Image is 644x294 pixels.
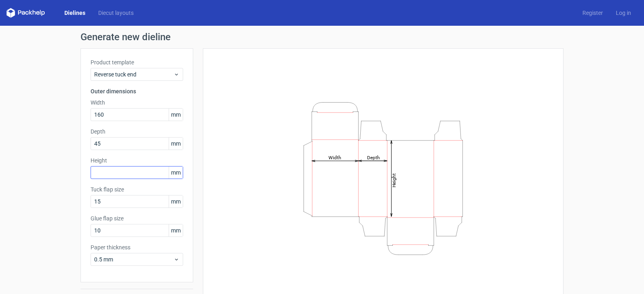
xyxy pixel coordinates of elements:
label: Height [91,156,183,164]
h3: Outer dimensions [91,87,183,95]
label: Paper thickness [91,243,183,251]
label: Tuck flap size [91,185,183,193]
a: Log in [609,9,638,17]
span: mm [169,224,183,236]
span: mm [169,138,183,150]
a: Dielines [58,9,92,17]
h1: Generate new dieline [80,32,563,42]
a: Register [576,9,609,17]
tspan: Depth [367,154,380,160]
label: Depth [91,127,183,136]
span: 0.5 mm [94,255,173,263]
tspan: Height [391,173,397,187]
span: mm [169,109,183,121]
span: mm [169,167,183,179]
tspan: Width [328,154,341,160]
label: Width [91,99,183,107]
label: Glue flap size [91,214,183,222]
span: mm [169,195,183,208]
a: Diecut layouts [92,9,140,17]
span: Reverse tuck end [94,70,173,78]
label: Product template [91,58,183,66]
